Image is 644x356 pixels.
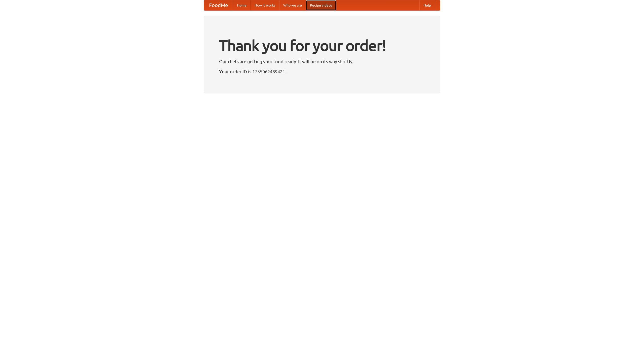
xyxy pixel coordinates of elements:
h1: Thank you for your order! [219,33,425,58]
p: Our chefs are getting your food ready. It will be on its way shortly. [219,58,425,65]
a: FoodMe [204,0,233,10]
a: Help [419,0,435,10]
a: Who we are [279,0,306,10]
a: How it works [251,0,279,10]
p: Your order ID is 1755062489421. [219,68,425,75]
a: Home [233,0,251,10]
a: Recipe videos [306,0,336,10]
